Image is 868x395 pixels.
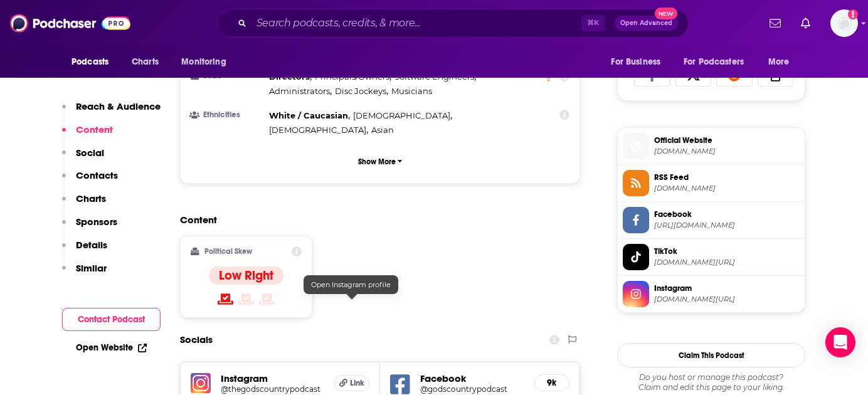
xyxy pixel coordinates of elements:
button: open menu [602,50,676,74]
span: More [768,53,790,71]
button: Show More [191,150,569,173]
h2: Socials [180,328,213,352]
span: Software Engineers [394,71,474,82]
span: omnycontent.com [654,184,800,193]
h5: Instagram [221,372,324,384]
a: Instagram[DOMAIN_NAME][URL] [623,281,800,307]
span: , [353,108,452,123]
button: Details [62,239,107,262]
span: , [269,108,350,123]
span: Directors [269,71,310,82]
button: Reach & Audience [62,100,161,124]
span: , [335,84,388,98]
p: Sponsors [76,216,117,228]
img: Podchaser - Follow, Share and Rate Podcasts [10,11,130,35]
span: themeateater.com [654,147,800,156]
span: Open Advanced [620,20,672,26]
span: Do you host or manage this podcast? [617,372,805,382]
div: Open Intercom Messenger [825,327,855,357]
span: Podcasts [71,53,109,71]
div: Search podcasts, credits, & more... [217,9,689,38]
h4: Low Right [219,268,273,283]
a: Open Website [76,342,147,353]
span: tiktok.com/@godscountrypodcas [654,258,800,267]
p: Charts [76,192,106,204]
span: Instagram [654,283,800,294]
img: User Profile [830,9,858,37]
input: Search podcasts, credits, & more... [251,13,581,33]
span: Facebook [654,209,800,220]
span: Charts [132,53,159,71]
a: Facebook[URL][DOMAIN_NAME] [623,207,800,233]
h2: Political Skew [204,247,252,256]
a: Show notifications dropdown [796,13,815,34]
button: Sponsors [62,216,117,239]
button: Contact Podcast [62,308,161,331]
span: For Podcasters [684,53,744,71]
p: Similar [76,262,107,274]
p: Show More [358,157,396,166]
div: Open Instagram profile [304,275,398,294]
a: Link [334,375,369,391]
button: open menu [172,50,242,74]
span: For Business [611,53,660,71]
span: Link [350,378,364,388]
a: Charts [124,50,166,74]
span: Administrators [269,86,330,96]
span: ⌘ K [581,15,605,31]
button: Claim This Podcast [617,343,805,367]
span: , [269,123,368,137]
button: Similar [62,262,107,285]
span: [DEMOGRAPHIC_DATA] [353,110,450,120]
span: Asian [371,125,394,135]
a: RSS Feed[DOMAIN_NAME] [623,170,800,196]
button: Contacts [62,169,118,192]
p: Social [76,147,104,159]
button: Charts [62,192,106,216]
span: TikTok [654,246,800,257]
p: Content [76,124,113,135]
a: @godscountrypodcast [420,384,524,394]
span: Disc Jockeys [335,86,386,96]
button: open menu [760,50,805,74]
button: Social [62,147,104,170]
h3: Ethnicities [191,111,264,119]
button: Content [62,124,113,147]
button: Show profile menu [830,9,858,37]
img: iconImage [191,373,211,393]
span: Monitoring [181,53,226,71]
svg: Add a profile image [848,9,858,19]
a: Show notifications dropdown [765,13,786,34]
button: open menu [675,50,762,74]
a: @thegodscountrypodcast [221,384,324,394]
span: RSS Feed [654,172,800,183]
button: Open AdvancedNew [615,16,678,31]
p: Reach & Audience [76,100,161,112]
span: instagram.com/thegodscountrypodcast [654,295,800,304]
div: Claim and edit this page to your liking. [617,372,805,392]
a: Official Website[DOMAIN_NAME] [623,133,800,159]
h2: Content [180,214,570,226]
h5: Facebook [420,372,524,384]
span: Musicians [391,86,432,96]
span: Principals/Owners [315,71,389,82]
p: Contacts [76,169,118,181]
span: Logged in as christina_epic [830,9,858,37]
span: New [655,8,677,19]
a: TikTok[DOMAIN_NAME][URL] [623,244,800,270]
p: Details [76,239,107,251]
span: , [269,84,332,98]
span: [DEMOGRAPHIC_DATA] [269,125,366,135]
h5: 9k [545,377,559,388]
span: Official Website [654,135,800,146]
span: White / Caucasian [269,110,348,120]
span: https://www.facebook.com/godscountrypodcast [654,221,800,230]
button: open menu [63,50,125,74]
